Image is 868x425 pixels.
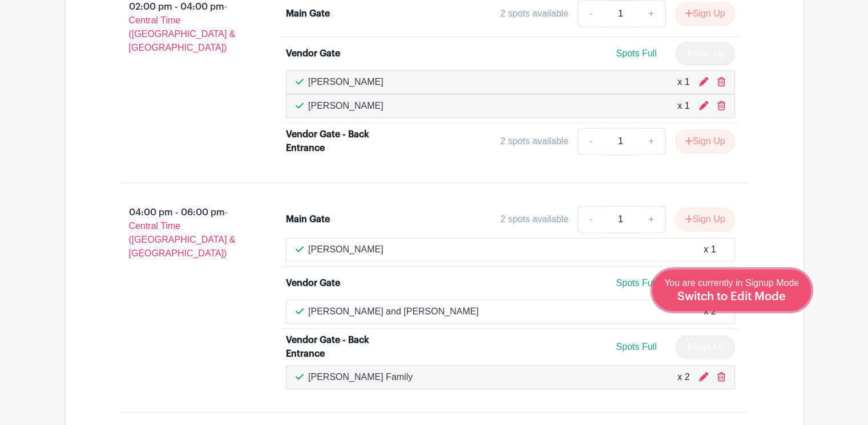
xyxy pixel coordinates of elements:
div: x 1 [677,75,689,89]
a: You are currently in Signup Mode Switch to Edit Mode [652,269,811,311]
p: [PERSON_NAME] [308,75,383,89]
a: + [637,206,665,233]
button: Sign Up [675,129,735,153]
div: 2 spots available [500,213,568,226]
div: 2 spots available [500,134,568,148]
a: + [637,128,665,155]
div: Vendor Gate [286,47,340,60]
p: [PERSON_NAME] [308,243,383,256]
p: [PERSON_NAME] Family [308,370,413,384]
a: - [578,206,604,233]
span: Switch to Edit Mode [677,291,786,303]
div: Main Gate [286,7,330,21]
div: Vendor Gate [286,276,340,290]
div: Vendor Gate - Back Entrance [286,333,385,361]
p: [PERSON_NAME] and [PERSON_NAME] [308,305,479,318]
span: Spots Full [616,342,656,352]
div: 2 spots available [500,7,568,21]
div: Vendor Gate - Back Entrance [286,128,385,155]
a: - [578,128,604,155]
p: [PERSON_NAME] [308,99,383,113]
div: x 1 [677,99,689,113]
div: x 2 [677,370,689,384]
div: x 2 [704,305,716,318]
span: You are currently in Signup Mode [664,278,799,302]
span: Spots Full [616,278,656,288]
div: Main Gate [286,213,330,226]
button: Sign Up [675,207,735,231]
p: 04:00 pm - 06:00 pm [102,201,268,265]
button: Sign Up [675,2,735,26]
div: x 1 [704,243,716,256]
span: Spots Full [616,48,656,58]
